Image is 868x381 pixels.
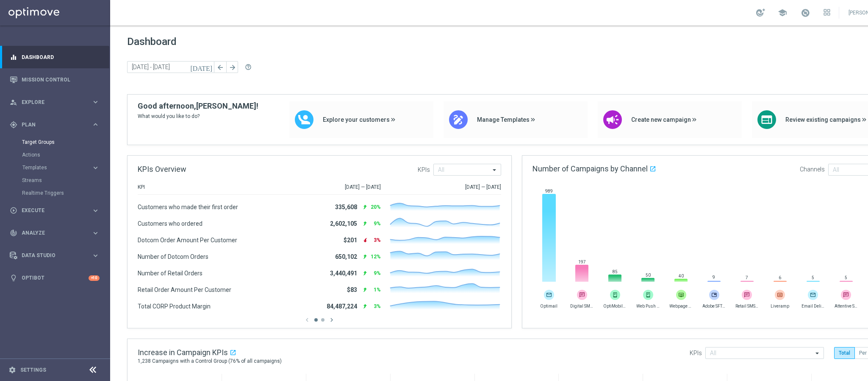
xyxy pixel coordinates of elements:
[22,230,92,235] span: Analyze
[92,207,100,215] i: keyboard_arrow_right
[22,253,92,258] span: Data Studio
[22,100,92,105] span: Explore
[22,165,83,170] span: Templates
[778,8,787,17] span: school
[10,274,17,282] i: lightbulb
[92,98,100,106] i: keyboard_arrow_right
[10,267,100,289] div: Optibot
[10,121,17,129] i: gps_fixed
[10,229,92,237] div: Analyze
[22,139,88,146] a: Target Groups
[22,136,109,148] div: Target Groups
[10,98,92,106] div: Explore
[9,76,100,83] button: Mission Control
[9,99,100,106] button: person_search Explore keyboard_arrow_right
[10,46,100,68] div: Dashboard
[22,148,109,161] div: Actions
[20,367,46,373] a: Settings
[22,267,89,289] a: Optibot
[9,121,100,128] button: gps_fixed Plan keyboard_arrow_right
[22,187,109,199] div: Realtime Triggers
[10,229,17,237] i: track_changes
[9,54,100,61] button: equalizer Dashboard
[22,151,88,158] a: Actions
[22,46,100,68] a: Dashboard
[22,161,109,174] div: Templates
[89,275,100,281] div: +10
[10,121,92,129] div: Plan
[92,164,100,172] i: keyboard_arrow_right
[9,207,100,214] button: play_circle_outline Execute keyboard_arrow_right
[22,174,109,187] div: Streams
[9,230,100,236] button: track_changes Analyze keyboard_arrow_right
[22,164,100,171] button: Templates keyboard_arrow_right
[10,98,17,106] i: person_search
[92,120,100,129] i: keyboard_arrow_right
[22,68,100,91] a: Mission Control
[92,252,100,260] i: keyboard_arrow_right
[22,177,88,184] a: Streams
[10,53,17,61] i: equalizer
[10,68,100,91] div: Mission Control
[10,207,92,214] div: Execute
[22,165,92,170] div: Templates
[10,252,92,259] div: Data Studio
[22,208,92,213] span: Execute
[10,207,17,214] i: play_circle_outline
[22,190,88,196] a: Realtime Triggers
[92,229,100,237] i: keyboard_arrow_right
[8,366,16,374] i: settings
[22,122,92,127] span: Plan
[9,275,100,281] button: lightbulb Optibot +10
[9,252,100,259] button: Data Studio keyboard_arrow_right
